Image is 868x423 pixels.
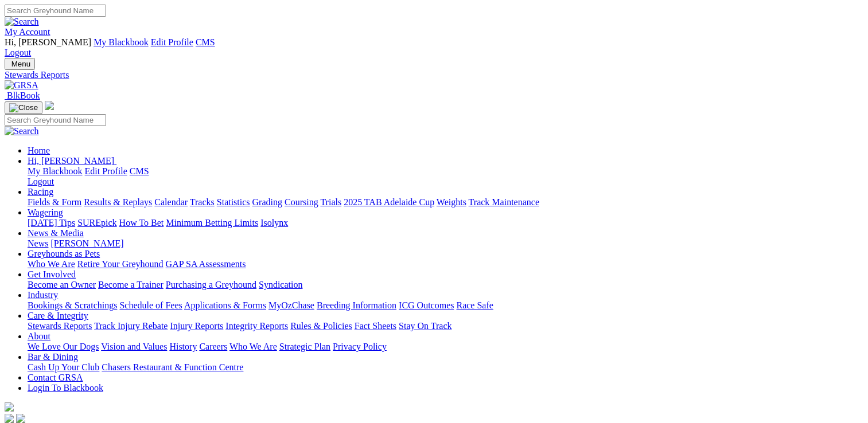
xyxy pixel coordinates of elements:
[98,280,164,289] a: Become a Trainer
[170,321,223,331] a: Injury Reports
[28,342,863,352] div: About
[28,362,99,372] a: Cash Up Your Club
[259,280,302,289] a: Syndication
[252,197,282,207] a: Grading
[28,238,863,249] div: News & Media
[28,166,83,176] a: My Blackbook
[28,249,100,258] a: Greyhounds as Pets
[77,259,164,269] a: Retire Your Greyhound
[5,5,106,17] input: Search
[399,321,451,331] a: Stay On Track
[190,197,215,207] a: Tracks
[84,197,152,207] a: Results & Replays
[28,280,863,290] div: Get Involved
[28,218,75,228] a: [DATE] Tips
[28,177,54,186] a: Logout
[5,91,40,100] a: BlkBook
[50,238,123,248] a: [PERSON_NAME]
[28,238,48,248] a: News
[5,27,50,37] a: My Account
[166,218,258,228] a: Minimum Betting Limits
[28,321,863,331] div: Care & Integrity
[28,228,84,238] a: News & Media
[5,58,35,70] button: Toggle navigation
[285,197,318,207] a: Coursing
[28,197,81,207] a: Fields & Form
[28,156,116,166] a: Hi, [PERSON_NAME]
[28,259,75,269] a: Who We Are
[28,383,103,393] a: Login To Blackbook
[333,342,387,351] a: Privacy Policy
[28,311,88,320] a: Care & Integrity
[85,166,127,176] a: Edit Profile
[5,37,91,47] span: Hi, [PERSON_NAME]
[28,166,863,187] div: Hi, [PERSON_NAME]
[119,218,164,228] a: How To Bet
[317,300,396,310] a: Breeding Information
[268,300,314,310] a: MyOzChase
[11,60,30,68] span: Menu
[28,373,83,382] a: Contact GRSA
[28,280,96,289] a: Become an Owner
[151,37,193,47] a: Edit Profile
[166,259,246,269] a: GAP SA Assessments
[217,197,250,207] a: Statistics
[102,362,243,372] a: Chasers Restaurant & Function Centre
[28,290,58,300] a: Industry
[94,321,168,331] a: Track Injury Rebate
[279,342,330,351] a: Strategic Plan
[5,37,863,58] div: My Account
[5,114,106,126] input: Search
[94,37,149,47] a: My Blackbook
[196,37,215,47] a: CMS
[184,300,266,310] a: Applications & Forms
[5,402,14,412] img: logo-grsa-white.png
[5,414,14,423] img: facebook.svg
[28,146,50,155] a: Home
[28,342,99,351] a: We Love Our Dogs
[130,166,149,176] a: CMS
[28,269,76,279] a: Get Involved
[77,218,116,228] a: SUREpick
[28,331,50,341] a: About
[9,103,38,112] img: Close
[5,101,42,114] button: Toggle navigation
[28,259,863,269] div: Greyhounds as Pets
[399,300,454,310] a: ICG Outcomes
[5,17,39,27] img: Search
[169,342,197,351] a: History
[45,101,54,110] img: logo-grsa-white.png
[5,80,38,91] img: GRSA
[28,300,117,310] a: Bookings & Scratchings
[101,342,167,351] a: Vision and Values
[28,197,863,207] div: Racing
[28,218,863,228] div: Wagering
[260,218,288,228] a: Isolynx
[28,187,53,197] a: Racing
[28,156,114,166] span: Hi, [PERSON_NAME]
[456,300,493,310] a: Race Safe
[199,342,227,351] a: Careers
[28,352,78,362] a: Bar & Dining
[225,321,288,331] a: Integrity Reports
[28,300,863,311] div: Industry
[166,280,256,289] a: Purchasing a Greyhound
[437,197,466,207] a: Weights
[320,197,341,207] a: Trials
[290,321,352,331] a: Rules & Policies
[119,300,182,310] a: Schedule of Fees
[355,321,396,331] a: Fact Sheets
[7,91,40,100] span: BlkBook
[154,197,188,207] a: Calendar
[16,414,25,423] img: twitter.svg
[5,126,39,136] img: Search
[229,342,277,351] a: Who We Are
[28,362,863,373] div: Bar & Dining
[344,197,434,207] a: 2025 TAB Adelaide Cup
[469,197,539,207] a: Track Maintenance
[28,207,63,217] a: Wagering
[5,70,863,80] a: Stewards Reports
[5,48,31,57] a: Logout
[28,321,92,331] a: Stewards Reports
